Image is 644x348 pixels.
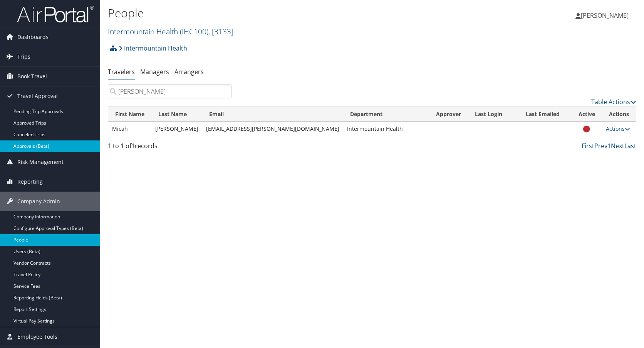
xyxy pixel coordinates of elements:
td: Intermountain Health [343,122,429,136]
th: Email: activate to sort column ascending [202,107,343,122]
th: Last Name: activate to sort column descending [151,107,202,122]
a: 1 [607,142,611,150]
a: Actions [606,125,630,132]
span: ( IHC100 ) [180,26,208,37]
a: Managers [140,68,169,76]
span: Dashboards [17,27,49,47]
a: [PERSON_NAME] [575,4,636,27]
th: Last Login: activate to sort column ascending [468,107,519,122]
span: Company Admin [17,192,60,211]
th: First Name: activate to sort column ascending [108,107,151,122]
span: Trips [17,47,30,66]
a: Intermountain Health [119,41,187,56]
a: Arrangers [174,68,204,76]
td: Micah [108,122,151,136]
input: Search [108,84,231,98]
div: 1 to 1 of records [108,141,231,154]
span: Book Travel [17,67,47,86]
a: First [582,142,594,150]
td: [PERSON_NAME] [151,122,202,136]
h1: People [108,5,460,21]
a: Intermountain Health [108,26,233,37]
th: Approver [429,107,468,122]
a: Travelers [108,68,135,76]
span: Risk Management [17,152,64,172]
a: Table Actions [591,98,636,106]
a: Prev [594,142,607,150]
th: Active: activate to sort column ascending [572,107,602,122]
span: [PERSON_NAME] [581,11,629,20]
img: airportal-logo.png [17,5,94,23]
span: , [ 3133 ] [208,26,233,37]
span: Employee Tools [17,327,57,346]
td: [EMAIL_ADDRESS][PERSON_NAME][DOMAIN_NAME] [202,122,343,136]
th: Last Emailed: activate to sort column ascending [519,107,572,122]
a: Next [611,142,624,150]
th: Department: activate to sort column ascending [343,107,429,122]
span: Travel Approval [17,86,58,106]
a: Last [624,142,636,150]
span: 1 [131,142,135,150]
span: Reporting [17,172,43,191]
th: Actions [602,107,636,122]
